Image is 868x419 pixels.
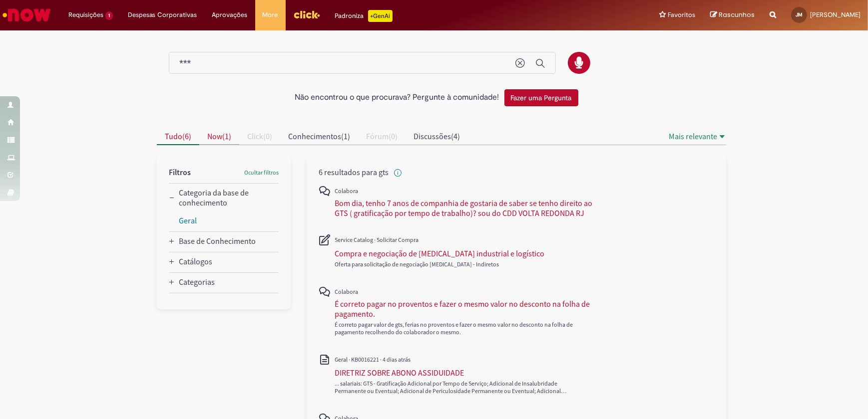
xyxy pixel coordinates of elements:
span: JM [796,11,803,18]
span: [PERSON_NAME] [810,10,861,19]
span: Despesas Corporativas [128,10,197,20]
img: click_logo_yellow_360x200.png [293,7,320,22]
span: Rascunhos [719,10,755,19]
button: Fazer uma Pergunta [504,89,578,106]
span: 1 [105,11,113,20]
span: Favoritos [668,10,695,20]
span: Requisições [68,10,103,20]
h2: Não encontrou o que procurava? Pergunte à comunidade! [295,93,499,102]
span: Aprovações [212,10,248,20]
p: +GenAi [368,10,393,22]
img: ServiceNow [1,5,52,25]
div: Padroniza [335,10,393,22]
span: More [263,10,278,20]
a: Rascunhos [710,10,755,20]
